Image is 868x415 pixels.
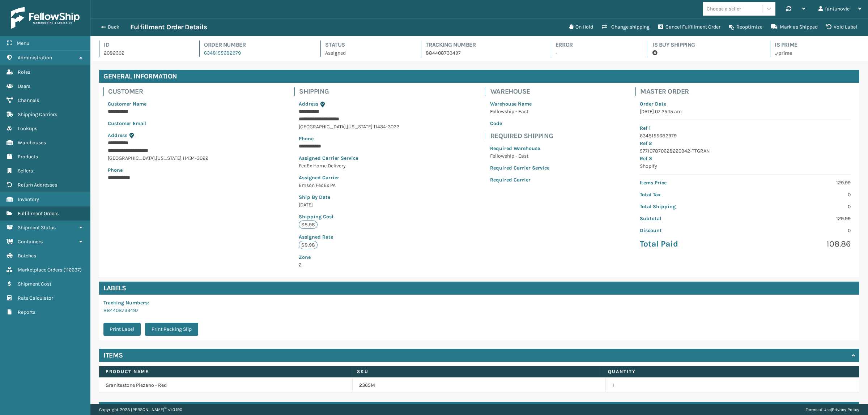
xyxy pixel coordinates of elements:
h4: Tracking Number [426,40,538,49]
p: Required Carrier [490,176,549,184]
span: Tracking Numbers : [103,300,149,306]
span: , [155,155,156,161]
div: | [806,404,859,415]
h4: Error [556,40,635,49]
p: Shipping Cost [299,213,399,221]
p: 2082392 [104,49,186,57]
button: Back [97,24,130,30]
p: - [556,49,635,57]
label: Product Name [106,368,344,375]
span: Roles [18,69,30,75]
p: Ref 2 [640,140,851,147]
p: $8.98 [299,241,318,249]
p: [DATE] [299,201,399,209]
p: Discount [640,227,741,234]
p: Items Price [640,179,741,187]
button: Print Packing Slip [145,323,198,336]
button: Void Label [822,20,861,34]
button: Cancel Fulfillment Order [654,20,725,34]
span: Inventory [18,196,39,202]
a: 884408733497 [103,307,139,313]
p: Subtotal [640,215,741,222]
p: 0 [750,203,851,210]
a: Privacy Policy [832,407,859,412]
p: Phone [108,166,208,174]
p: Zone [299,253,399,261]
p: Total Shipping [640,203,741,210]
p: [DATE] 07:25:15 am [640,108,851,115]
i: On Hold [569,24,573,29]
span: Address [108,132,127,138]
button: On Hold [565,20,597,34]
p: 0 [750,191,851,198]
span: Channels [18,97,39,103]
p: Assigned Rate [299,233,399,241]
h4: Status [325,40,408,49]
i: VOIDLABEL [826,24,831,29]
h4: Labels [99,282,859,295]
p: Total Paid [640,239,741,249]
button: Change shipping [597,20,654,34]
span: Lookups [18,125,37,132]
span: , [346,124,347,130]
p: Assigned [325,49,408,57]
span: [GEOGRAPHIC_DATA] [108,155,155,161]
i: Cancel Fulfillment Order [658,24,663,29]
span: Reports [18,309,35,315]
h4: Id [104,40,186,49]
span: Rate Calculator [18,295,53,301]
i: Mark as Shipped [771,24,778,29]
div: Choose a seller [707,5,741,13]
a: Terms of Use [806,407,831,412]
span: [US_STATE] [347,124,373,130]
p: Fellowship - East [490,108,549,115]
label: Quantity [608,368,846,375]
span: 11434-3022 [374,124,399,130]
span: Products [18,154,38,160]
p: Total Tax [640,191,741,198]
span: Address [299,101,318,107]
img: logo [11,7,80,29]
p: Fellowship - East [490,152,549,160]
p: Ref 3 [640,155,851,162]
p: Emson FedEx PA [299,181,399,189]
span: [US_STATE] [156,155,182,161]
p: FedEx Home Delivery [299,162,399,170]
p: $8.98 [299,221,318,229]
p: 129.99 [750,179,851,187]
h4: Customer [108,87,213,96]
span: Shipment Status [18,224,56,231]
i: Reoptimize [729,25,734,30]
h4: Master Order [640,87,855,96]
td: 1 [606,377,859,393]
p: Phone [299,135,399,142]
p: Customer Name [108,100,208,108]
p: Order Date [640,100,851,108]
h3: Fulfillment Order Details [130,23,207,31]
p: 6348155682979 [640,132,851,140]
h4: Required Shipping [490,132,554,140]
p: Shopify [640,162,851,170]
span: Shipment Cost [18,281,51,287]
span: Warehouses [18,140,46,146]
span: Containers [18,239,43,245]
p: Required Warehouse [490,145,549,152]
span: Users [18,83,30,89]
h4: Warehouse [490,87,554,96]
p: 884408733497 [426,49,538,57]
td: Granitestone Piezano - Red [99,377,353,393]
span: Shipping Carriers [18,111,57,117]
h4: Shipping [299,87,404,96]
button: Mark as Shipped [767,20,822,34]
p: Copyright 2023 [PERSON_NAME]™ v 1.0.190 [99,404,182,415]
button: Print Label [103,323,141,336]
a: 2365M [359,382,375,389]
p: 129.99 [750,215,851,222]
p: Warehouse Name [490,100,549,108]
p: Required Carrier Service [490,164,549,172]
span: Return Addresses [18,182,57,188]
p: Code [490,120,549,127]
p: Ref 1 [640,124,851,132]
h4: Is Prime [775,40,859,49]
span: Batches [18,253,36,259]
